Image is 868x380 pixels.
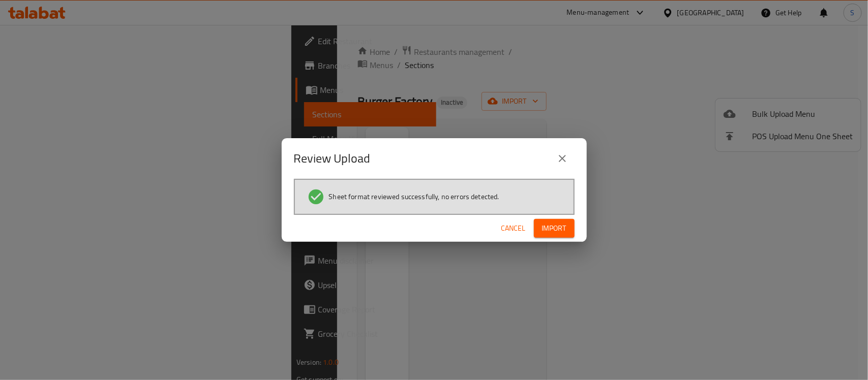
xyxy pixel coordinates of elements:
[550,146,575,171] button: close
[542,222,566,235] span: Import
[497,219,530,238] button: Cancel
[329,192,499,202] span: Sheet format reviewed successfully, no errors detected.
[294,150,371,167] h2: Review Upload
[501,222,526,235] span: Cancel
[534,219,575,238] button: Import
